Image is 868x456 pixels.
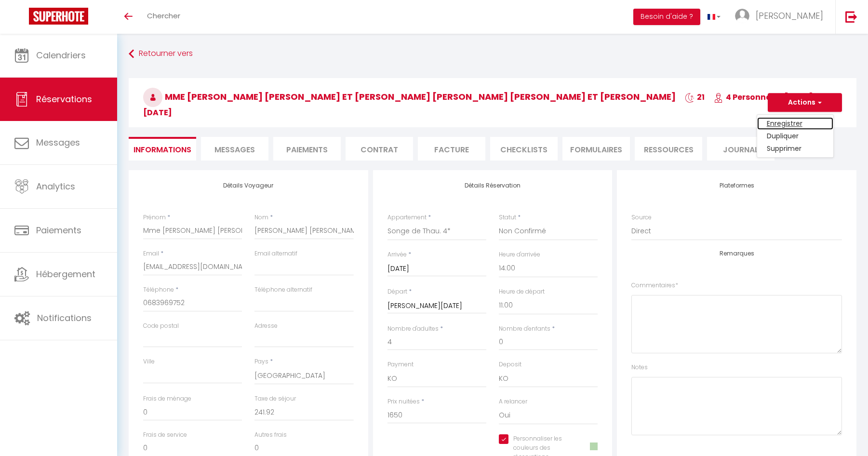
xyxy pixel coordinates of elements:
[757,130,833,143] a: Dupliquer
[631,182,842,189] h4: Plateformes
[36,224,81,236] span: Paiements
[143,322,179,331] label: Code postal
[387,213,427,222] label: Appartement
[631,281,678,290] label: Commentaires
[499,360,521,369] label: Deposit
[143,430,187,440] label: Frais de service
[254,322,278,331] label: Adresse
[735,9,749,23] img: ...
[499,287,545,296] label: Heure de départ
[36,268,95,280] span: Hébergement
[756,10,823,22] span: [PERSON_NAME]
[418,137,485,161] li: Facture
[214,144,255,155] span: Messages
[143,357,155,366] label: Ville
[143,213,166,222] label: Prénom
[143,285,174,295] label: Téléphone
[147,11,180,21] span: Chercher
[129,45,856,63] a: Retourner vers
[633,9,700,25] button: Besoin d'aide ?
[254,357,268,366] label: Pays
[635,137,702,161] li: Ressources
[387,397,420,406] label: Prix nuitées
[36,180,75,192] span: Analytics
[143,91,676,103] span: Mme [PERSON_NAME] [PERSON_NAME] et [PERSON_NAME] [PERSON_NAME] [PERSON_NAME] et [PERSON_NAME]
[143,249,159,258] label: Email
[490,137,558,161] li: CHECKLISTS
[714,92,775,103] span: 4 Personnes
[143,182,354,189] h4: Détails Voyageur
[37,312,92,324] span: Notifications
[387,324,439,334] label: Nombre d'adultes
[768,93,842,112] button: Actions
[254,249,297,258] label: Email alternatif
[36,136,80,148] span: Messages
[631,363,648,372] label: Notes
[499,324,550,334] label: Nombre d'enfants
[685,92,705,103] span: 21
[387,360,414,369] label: Payment
[845,11,857,23] img: logout
[562,137,630,161] li: FORMULAIRES
[129,137,196,161] li: Informations
[254,285,312,295] label: Téléphone alternatif
[499,250,540,259] label: Heure d'arrivée
[631,213,652,222] label: Source
[273,137,341,161] li: Paiements
[36,49,86,61] span: Calendriers
[346,137,413,161] li: Contrat
[254,430,287,440] label: Autres frais
[757,143,833,155] a: Supprimer
[387,182,598,189] h4: Détails Réservation
[499,213,516,222] label: Statut
[707,137,775,161] li: Journal
[757,118,833,130] a: Enregistrer
[254,213,268,222] label: Nom
[36,93,92,105] span: Réservations
[631,250,842,257] h4: Remarques
[143,394,191,403] label: Frais de ménage
[499,397,527,406] label: A relancer
[254,394,296,403] label: Taxe de séjour
[387,287,407,296] label: Départ
[387,250,407,259] label: Arrivée
[29,8,88,25] img: Super Booking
